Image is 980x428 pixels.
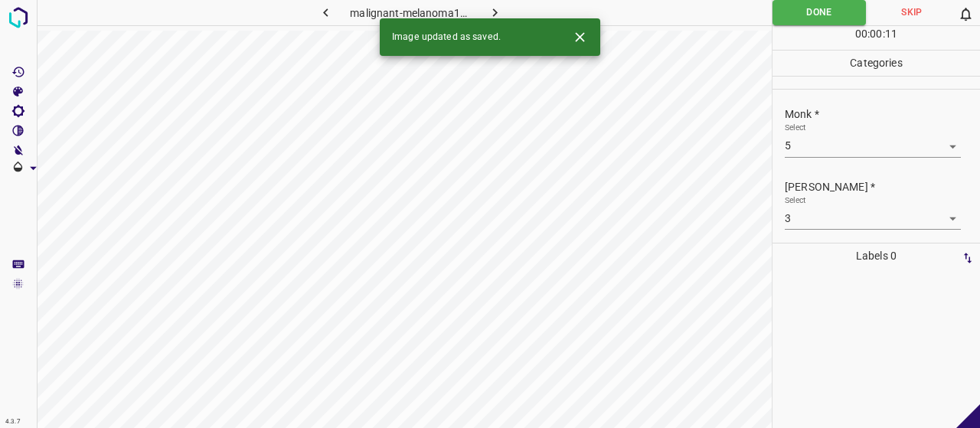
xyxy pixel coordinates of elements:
[870,26,882,42] p: 00
[785,207,961,230] div: 5
[785,194,806,205] label: Select
[855,26,867,42] p: 00
[773,51,980,76] p: Categories
[777,243,975,269] p: Labels 0
[5,4,32,31] img: logo
[392,31,501,44] span: Image updated as saved.
[785,179,980,195] p: [PERSON_NAME] *
[855,26,897,50] div: : :
[2,416,24,428] div: 4.3.7
[785,122,806,133] label: Select
[785,135,961,157] div: 5
[885,26,897,42] p: 11
[350,4,470,25] h6: malignant-melanoma18.jpg
[785,106,980,123] p: Monk *
[566,23,594,51] button: Close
